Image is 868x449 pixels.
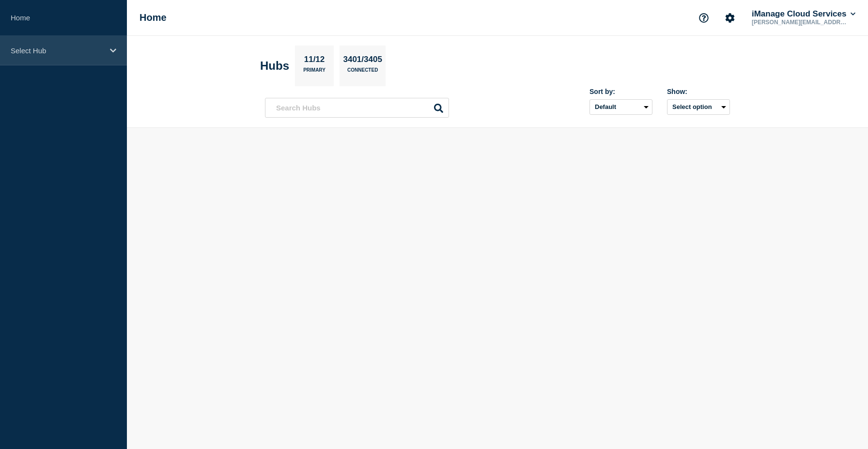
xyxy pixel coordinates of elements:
button: Account settings [720,8,740,28]
p: [PERSON_NAME][EMAIL_ADDRESS][PERSON_NAME][DOMAIN_NAME] [750,19,851,26]
button: Select option [667,99,730,115]
p: 3401/3405 [340,55,386,67]
h1: Home [139,12,167,23]
button: Support [694,8,714,28]
p: 11/12 [300,55,328,67]
h2: Hubs [260,59,289,73]
input: Search Hubs [265,98,449,118]
p: Select Hub [11,46,104,55]
button: iManage Cloud Services [750,9,857,19]
p: Connected [347,67,378,77]
div: Show: [667,88,730,95]
div: Sort by: [589,88,652,95]
select: Sort by [589,99,652,115]
p: Primary [303,67,325,77]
